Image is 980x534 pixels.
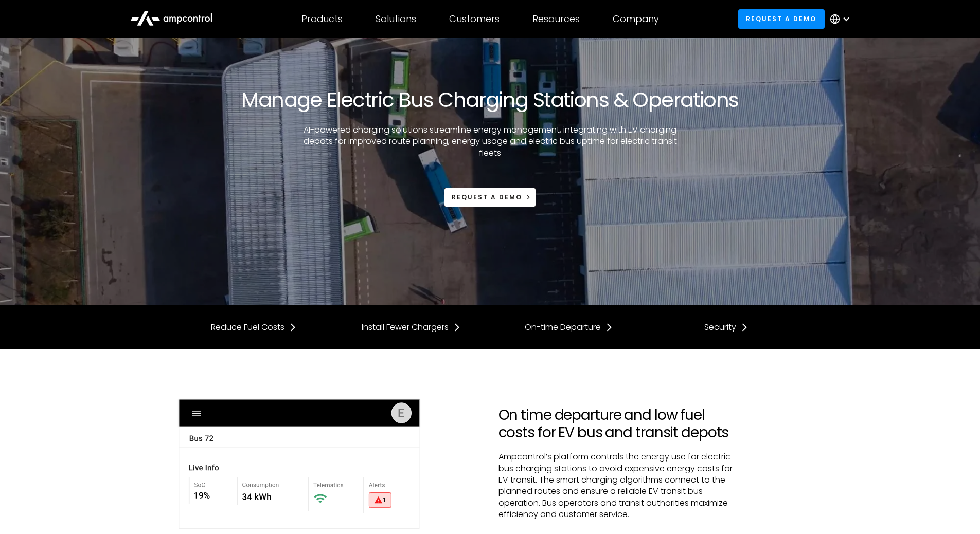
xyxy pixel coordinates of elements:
[211,322,284,333] div: Reduce Fuel Costs
[525,322,601,333] div: On-time Departure
[362,322,449,333] div: Install Fewer Chargers
[241,87,738,112] h1: Manage Electric Bus Charging Stations & Operations
[302,124,678,159] p: AI-powered charging solutions streamline energy management, integrating with EV charging depots f...
[376,13,416,25] div: Solutions
[613,13,659,25] div: Company
[704,322,749,333] a: Security
[704,322,736,333] div: Security
[498,407,742,441] h2: On time departure and low fuel costs for EV bus and transit depots
[452,193,522,201] span: REQUEST A DEMO
[525,322,613,333] a: On-time Departure
[301,13,343,25] div: Products
[211,322,297,333] a: Reduce Fuel Costs
[498,451,742,520] p: Ampcontrol’s platform controls the energy use for electric bus charging stations to avoid expensi...
[449,13,500,25] div: Customers
[738,9,825,28] a: Request a demo
[362,322,461,333] a: Install Fewer Chargers
[444,188,537,207] a: REQUEST A DEMO
[532,13,580,25] div: Resources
